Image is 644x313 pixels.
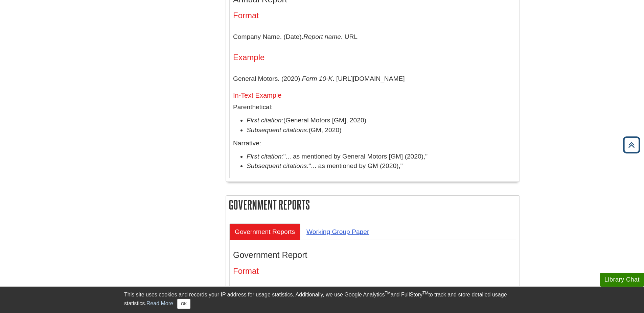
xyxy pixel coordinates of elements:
[247,126,308,134] em: Subsequent citations:
[229,223,300,240] a: Government Reports
[226,196,520,214] h2: Government Reports
[247,116,512,125] li: (General Motors [GM], 2020)
[233,69,512,89] p: General Motors. (2020). . [URL][DOMAIN_NAME]
[233,102,512,112] p: Parenthetical:
[233,27,512,47] p: Company Name. (Date). . URL
[621,140,642,149] a: Back to Top
[233,250,512,260] h3: Government Report
[247,162,308,169] i: Subsequent citations:
[233,53,512,62] h4: Example
[301,223,374,240] a: Working Group Paper
[247,152,512,162] li: "... as mentioned by General Motors [GM] (2020),"
[385,291,390,295] sup: TM
[247,117,283,124] em: First citation:
[233,282,512,302] p: Name of agency. (Date). . URL
[233,92,512,99] h5: In-Text Example
[233,11,512,20] h4: Format
[233,267,512,275] h4: Format
[146,300,173,306] a: Read More
[302,75,333,82] i: Form 10-K
[303,33,341,40] i: Report name
[247,161,512,171] li: "... as mentioned by GM (2020),"
[233,139,512,148] p: Narrative:
[422,291,428,295] sup: TM
[600,273,644,287] button: Library Chat
[124,291,520,309] div: This site uses cookies and records your IP address for usage statistics. Additionally, we use Goo...
[247,125,512,135] li: (GM, 2020)
[247,153,283,160] em: First citation:
[177,299,190,309] button: Close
